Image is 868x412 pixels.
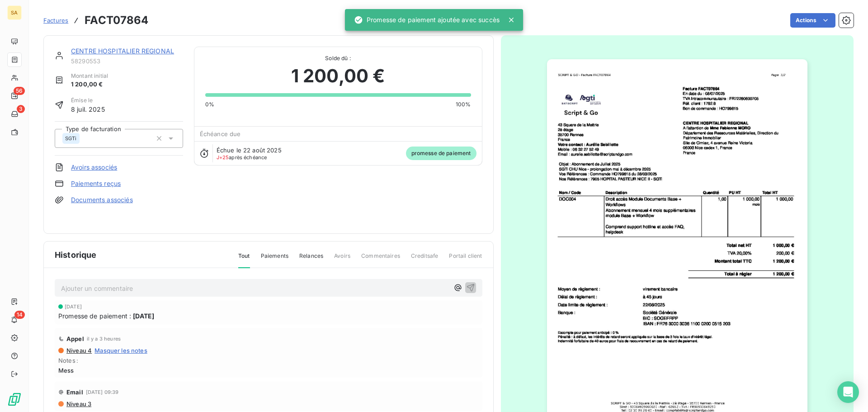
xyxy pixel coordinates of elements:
button: Actions [790,13,835,28]
span: Avoirs [334,252,350,267]
span: Échéance due [200,130,241,137]
a: CENTRE HOSPITALIER REGIONAL [71,47,174,55]
span: 1 200,00 € [71,80,108,89]
span: Appel [66,335,84,342]
span: Échue le 22 août 2025 [217,147,282,154]
span: Mess [58,367,479,374]
div: Open Intercom Messenger [837,381,859,403]
span: 0% [205,100,214,109]
span: J+25 [217,154,229,161]
a: Factures [43,16,68,25]
span: Promesse de paiement : [58,311,131,321]
span: 3 [17,105,25,113]
span: Tout [238,252,250,268]
span: promesse de paiement [406,147,476,160]
span: 100% [456,100,471,109]
span: [DATE] 09:39 [86,389,119,395]
span: il y a 3 heures [87,336,121,341]
span: Émise le [71,96,105,104]
span: Creditsafe [411,252,439,267]
span: Email [66,388,83,396]
span: 56 [14,87,25,95]
span: Relances [299,252,323,267]
img: Logo LeanPay [7,392,22,407]
span: [DATE] [133,311,154,321]
span: Montant initial [71,72,108,80]
span: Niveau 4 [66,347,92,354]
span: Niveau 3 [66,400,91,407]
span: Historique [55,249,97,261]
span: Portail client [449,252,482,267]
span: 1 200,00 € [291,62,385,90]
span: Paiements [261,252,288,267]
span: SGTi [65,136,77,141]
span: [DATE] [65,304,82,309]
div: Promesse de paiement ajoutée avec succès [354,12,500,28]
span: Solde dû : [205,54,471,62]
span: 14 [14,311,25,319]
a: Documents associés [71,195,133,204]
div: SA [7,5,22,20]
span: Commentaires [361,252,400,267]
span: Factures [43,17,68,24]
span: 8 juil. 2025 [71,104,105,114]
span: Masquer les notes [94,347,147,354]
span: Notes : [58,357,479,364]
span: après échéance [217,155,267,160]
a: Avoirs associés [71,163,117,172]
a: Paiements reçus [71,179,121,188]
span: 58290553 [71,57,183,65]
h3: FACT07864 [85,12,148,28]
